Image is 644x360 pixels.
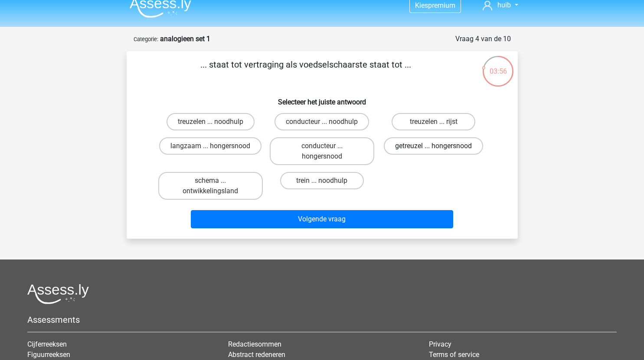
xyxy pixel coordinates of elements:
a: Redactiesommen [228,340,281,348]
a: Figuurreeksen [27,350,70,359]
strong: analogieen set 1 [160,35,210,43]
a: Abstract redeneren [228,350,285,359]
label: conducteur ... hongersnood [270,137,374,165]
a: Terms of service [429,350,479,359]
img: Assessly logo [27,284,89,304]
label: getreuzel ... hongersnood [384,137,483,155]
label: treuzelen ... rijst [392,113,475,130]
label: langzaam ... hongersnood [159,137,262,155]
label: treuzelen ... noodhulp [167,113,255,130]
span: Kies [415,1,428,10]
small: Categorie: [134,36,158,42]
a: Privacy [429,340,451,348]
a: Cijferreeksen [27,340,67,348]
button: Volgende vraag [191,210,453,228]
span: premium [428,1,455,10]
div: Vraag 4 van de 10 [455,34,511,44]
h5: Assessments [27,315,617,325]
div: 03:56 [482,55,514,77]
p: ... staat tot vertraging als voedselschaarste staat tot ... [141,58,471,84]
h6: Selecteer het juiste antwoord [141,91,504,106]
label: trein ... noodhulp [280,172,364,189]
label: schema ... ontwikkelingsland [158,172,263,200]
label: conducteur ... noodhulp [275,113,369,130]
span: huib [497,1,511,9]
